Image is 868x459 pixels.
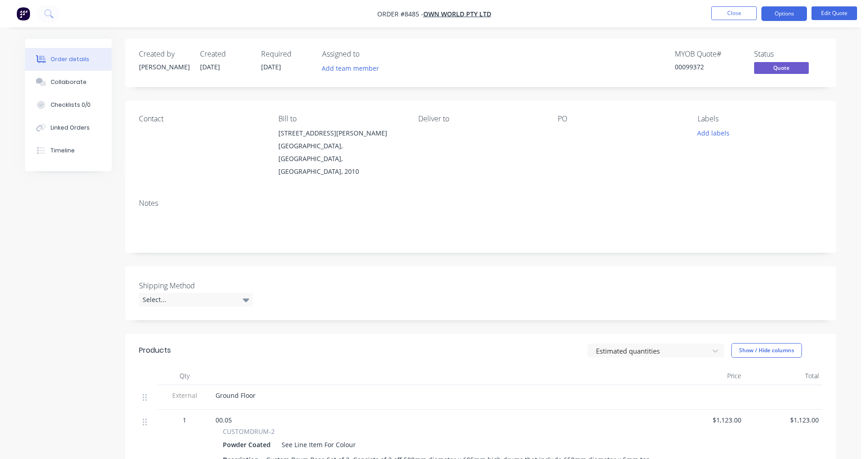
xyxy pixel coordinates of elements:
[278,127,403,140] div: [STREET_ADDRESS][PERSON_NAME]
[51,78,87,86] div: Collaborate
[418,115,543,123] div: Deliver to
[25,48,112,71] button: Order details
[377,10,423,18] span: Order #8485 -
[157,367,212,385] div: Qty
[139,62,189,72] div: [PERSON_NAME]
[25,94,112,116] button: Checklists 0/0
[139,280,253,291] label: Shipping Method
[139,115,264,123] div: Contact
[183,415,186,425] span: 1
[51,55,89,63] div: Order details
[25,71,112,94] button: Collaborate
[261,63,281,71] span: [DATE]
[278,115,403,123] div: Bill to
[668,367,745,385] div: Price
[139,50,189,58] div: Created by
[216,416,232,424] span: 00.05
[558,115,683,123] div: PO
[317,62,384,74] button: Add team member
[25,116,112,139] button: Linked Orders
[161,391,208,400] span: External
[745,367,822,385] div: Total
[216,391,256,400] span: Ground Floor
[423,10,491,18] a: Own World Pty Ltd
[322,50,413,58] div: Assigned to
[322,62,384,74] button: Add team member
[139,345,171,356] div: Products
[16,7,30,21] img: Factory
[278,438,356,451] div: See Line Item For Colour
[139,293,253,307] div: Select...
[261,50,311,58] div: Required
[223,427,275,436] span: CUSTOMDRUM-2
[731,343,802,358] button: Show / Hide columns
[51,146,75,155] div: Timeline
[223,438,274,451] div: Powder Coated
[754,50,822,58] div: Status
[749,415,819,425] span: $1,123.00
[754,62,809,73] span: Quote
[51,101,91,109] div: Checklists 0/0
[671,415,741,425] span: $1,123.00
[25,139,112,162] button: Timeline
[761,6,807,21] button: Options
[278,140,403,178] div: [GEOGRAPHIC_DATA], [GEOGRAPHIC_DATA], [GEOGRAPHIC_DATA], 2010
[675,62,743,72] div: 00099372
[711,6,757,20] button: Close
[812,6,857,20] button: Edit Quote
[51,124,90,132] div: Linked Orders
[139,199,822,208] div: Notes
[675,50,743,58] div: MYOB Quote #
[278,127,403,178] div: [STREET_ADDRESS][PERSON_NAME][GEOGRAPHIC_DATA], [GEOGRAPHIC_DATA], [GEOGRAPHIC_DATA], 2010
[692,127,734,139] button: Add labels
[200,50,250,58] div: Created
[200,63,220,71] span: [DATE]
[698,115,822,123] div: Labels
